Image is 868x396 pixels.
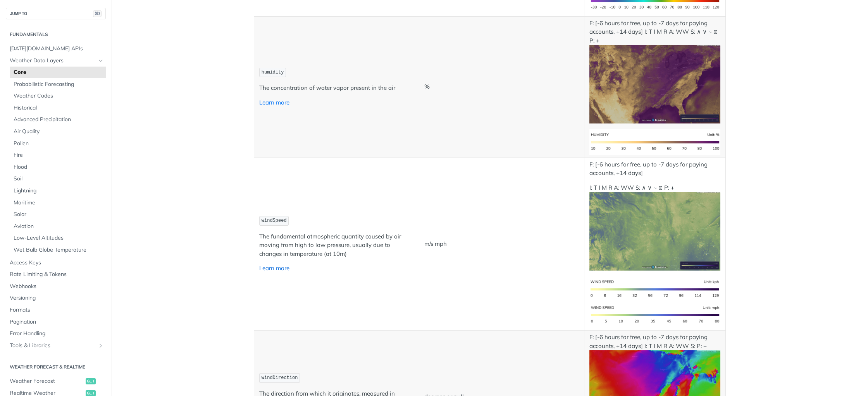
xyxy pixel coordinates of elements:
a: Soil [10,173,106,185]
span: Expand image [589,285,720,292]
span: Versioning [10,294,104,302]
span: Rate Limiting & Tokens [10,271,104,278]
span: Access Keys [10,259,104,267]
button: JUMP TO⌘/ [6,8,106,19]
span: windDirection [262,375,298,381]
span: Core [14,69,104,76]
span: Expand image [589,80,720,87]
a: Lightning [10,185,106,197]
span: Webhooks [10,283,104,290]
p: F: [-6 hours for free, up to -7 days for paying accounts, +14 days] I: T I M R A: WW S: ∧ ∨ ~ ⧖ P: + [589,19,720,123]
a: Maritime [10,197,106,209]
span: Expand image [589,138,720,145]
span: ⌘/ [93,10,102,17]
a: Pagination [6,316,106,328]
a: Air Quality [10,126,106,137]
a: Learn more [259,264,289,272]
span: Weather Forecast [10,377,84,385]
span: Maritime [14,199,104,207]
span: Solar [14,211,104,218]
a: Historical [10,102,106,114]
span: Expand image [589,227,720,234]
a: Access Keys [6,257,106,269]
a: Aviation [10,221,106,232]
a: Flood [10,161,106,173]
p: The concentration of water vapor present in the air [259,84,414,93]
span: Historical [14,104,104,112]
span: Pagination [10,318,104,326]
p: m/s mph [424,240,579,249]
a: Core [10,67,106,78]
a: Fire [10,149,106,161]
span: Error Handling [10,330,104,338]
h2: Weather Forecast & realtime [6,363,106,370]
a: Solar [10,209,106,220]
a: Low-Level Altitudes [10,232,106,244]
span: Wet Bulb Globe Temperature [14,246,104,254]
span: humidity [262,70,284,75]
a: Weather Forecastget [6,375,106,387]
span: Formats [10,306,104,314]
span: get [86,378,96,384]
a: Weather Data LayersHide subpages for Weather Data Layers [6,55,106,67]
a: Wet Bulb Globe Temperature [10,244,106,256]
span: Low-Level Altitudes [14,234,104,242]
span: Advanced Precipitation [14,116,104,123]
a: Weather Codes [10,90,106,102]
button: Hide subpages for Weather Data Layers [98,58,104,64]
a: Tools & LibrariesShow subpages for Tools & Libraries [6,340,106,351]
span: [DATE][DOMAIN_NAME] APIs [10,45,104,53]
span: Probabilistic Forecasting [14,81,104,88]
a: Formats [6,304,106,316]
span: windSpeed [262,218,287,223]
p: The fundamental atmospheric quantity caused by air moving from high to low pressure, usually due ... [259,232,414,259]
a: Pollen [10,138,106,149]
span: Aviation [14,223,104,230]
p: I: T I M R A: WW S: ∧ ∨ ~ ⧖ P: + [589,183,720,271]
span: Flood [14,163,104,171]
p: F: [-6 hours for free, up to -7 days for paying accounts, +14 days] [589,160,720,178]
a: [DATE][DOMAIN_NAME] APIs [6,43,106,55]
span: Air Quality [14,128,104,135]
a: Error Handling [6,328,106,339]
p: % [424,82,579,91]
a: Advanced Precipitation [10,114,106,125]
a: Webhooks [6,281,106,292]
span: Lightning [14,187,104,195]
a: Versioning [6,292,106,304]
span: Fire [14,151,104,159]
button: Show subpages for Tools & Libraries [98,343,104,349]
span: Weather Data Layers [10,57,96,65]
a: Learn more [259,99,289,106]
h2: Fundamentals [6,31,106,38]
span: Tools & Libraries [10,342,96,350]
span: Expand image [589,385,720,393]
span: Expand image [589,311,720,318]
span: Weather Codes [14,92,104,100]
a: Rate Limiting & Tokens [6,269,106,280]
a: Probabilistic Forecasting [10,79,106,90]
span: Pollen [14,140,104,147]
span: Soil [14,175,104,183]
